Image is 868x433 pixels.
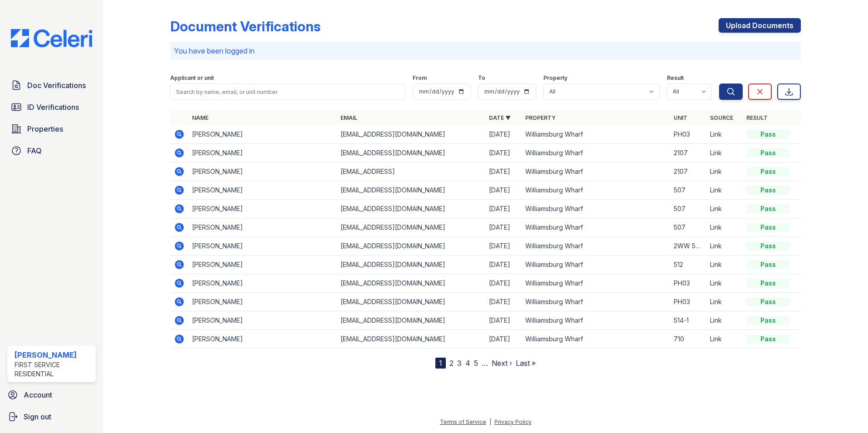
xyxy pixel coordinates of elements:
[746,148,790,157] div: Pass
[337,237,485,256] td: [EMAIL_ADDRESS][DOMAIN_NAME]
[337,125,485,144] td: [EMAIL_ADDRESS][DOMAIN_NAME]
[543,74,567,82] label: Property
[340,114,357,121] a: Email
[706,274,743,293] td: Link
[485,218,522,237] td: [DATE]
[337,274,485,293] td: [EMAIL_ADDRESS][DOMAIN_NAME]
[485,125,522,144] td: [DATE]
[670,125,706,144] td: PH03
[746,241,790,251] div: Pass
[746,316,790,325] div: Pass
[746,114,768,121] a: Result
[478,74,485,82] label: To
[4,386,99,404] a: Account
[706,181,743,200] td: Link
[465,359,470,368] a: 4
[674,114,687,121] a: Unit
[170,18,321,34] div: Document Verifications
[670,311,706,330] td: 514-1
[27,123,63,134] span: Properties
[670,200,706,218] td: 507
[522,237,670,256] td: Williamsburg Wharf
[27,102,79,113] span: ID Verifications
[485,162,522,181] td: [DATE]
[4,29,99,47] img: CE_Logo_Blue-a8612792a0a2168367f1c8372b55b34899dd931a85d93a1a3d3e32e68fde9ad4.png
[27,80,86,91] span: Doc Verifications
[337,162,485,181] td: [EMAIL_ADDRESS]
[192,114,208,121] a: Name
[522,256,670,274] td: Williamsburg Wharf
[670,256,706,274] td: 512
[170,74,214,82] label: Applicant or unit
[525,114,556,121] a: Property
[522,200,670,218] td: Williamsburg Wharf
[188,256,337,274] td: [PERSON_NAME]
[7,142,96,160] a: FAQ
[485,181,522,200] td: [DATE]
[435,358,446,369] div: 1
[188,311,337,330] td: [PERSON_NAME]
[449,359,454,368] a: 2
[482,358,488,369] span: …
[485,144,522,162] td: [DATE]
[188,330,337,349] td: [PERSON_NAME]
[489,418,491,425] div: |
[337,218,485,237] td: [EMAIL_ADDRESS][DOMAIN_NAME]
[706,330,743,349] td: Link
[489,114,511,121] a: Date ▼
[706,256,743,274] td: Link
[746,335,790,344] div: Pass
[706,311,743,330] td: Link
[485,200,522,218] td: [DATE]
[474,359,478,368] a: 5
[670,237,706,256] td: 2WW 520
[188,181,337,200] td: [PERSON_NAME]
[706,237,743,256] td: Link
[670,162,706,181] td: 2107
[188,144,337,162] td: [PERSON_NAME]
[522,293,670,311] td: Williamsburg Wharf
[522,311,670,330] td: Williamsburg Wharf
[170,84,405,100] input: Search by name, email, or unit number
[4,408,99,426] a: Sign out
[24,389,52,400] span: Account
[746,167,790,176] div: Pass
[719,18,801,33] a: Upload Documents
[492,359,512,368] a: Next ›
[485,311,522,330] td: [DATE]
[337,144,485,162] td: [EMAIL_ADDRESS][DOMAIN_NAME]
[706,162,743,181] td: Link
[413,74,427,82] label: From
[15,360,92,379] div: First Service Residential
[188,274,337,293] td: [PERSON_NAME]
[522,144,670,162] td: Williamsburg Wharf
[24,411,51,422] span: Sign out
[337,200,485,218] td: [EMAIL_ADDRESS][DOMAIN_NAME]
[485,293,522,311] td: [DATE]
[457,359,462,368] a: 3
[670,218,706,237] td: 507
[337,330,485,349] td: [EMAIL_ADDRESS][DOMAIN_NAME]
[7,98,96,116] a: ID Verifications
[710,114,733,121] a: Source
[522,330,670,349] td: Williamsburg Wharf
[337,181,485,200] td: [EMAIL_ADDRESS][DOMAIN_NAME]
[485,256,522,274] td: [DATE]
[746,260,790,269] div: Pass
[522,162,670,181] td: Williamsburg Wharf
[746,297,790,306] div: Pass
[746,130,790,139] div: Pass
[188,200,337,218] td: [PERSON_NAME]
[188,237,337,256] td: [PERSON_NAME]
[337,256,485,274] td: [EMAIL_ADDRESS][DOMAIN_NAME]
[746,223,790,232] div: Pass
[440,418,486,425] a: Terms of Service
[706,144,743,162] td: Link
[516,359,536,368] a: Last »
[667,74,684,82] label: Result
[670,274,706,293] td: PH03
[522,274,670,293] td: Williamsburg Wharf
[670,144,706,162] td: 2107
[188,162,337,181] td: [PERSON_NAME]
